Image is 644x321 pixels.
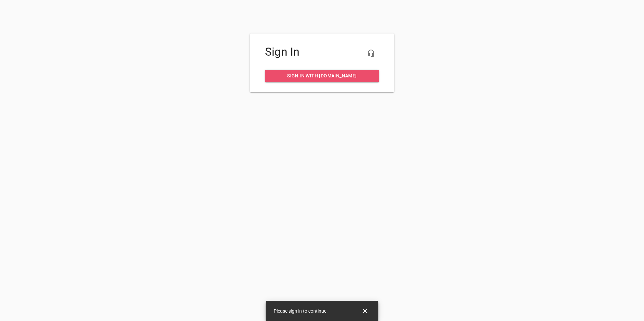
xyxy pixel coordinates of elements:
h4: Sign In [265,45,379,59]
span: Please sign in to continue. [274,308,328,314]
button: Live Chat [363,45,379,61]
button: Close [357,303,373,319]
span: Sign in with [DOMAIN_NAME] [270,72,374,80]
a: Sign in with [DOMAIN_NAME] [265,70,379,82]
